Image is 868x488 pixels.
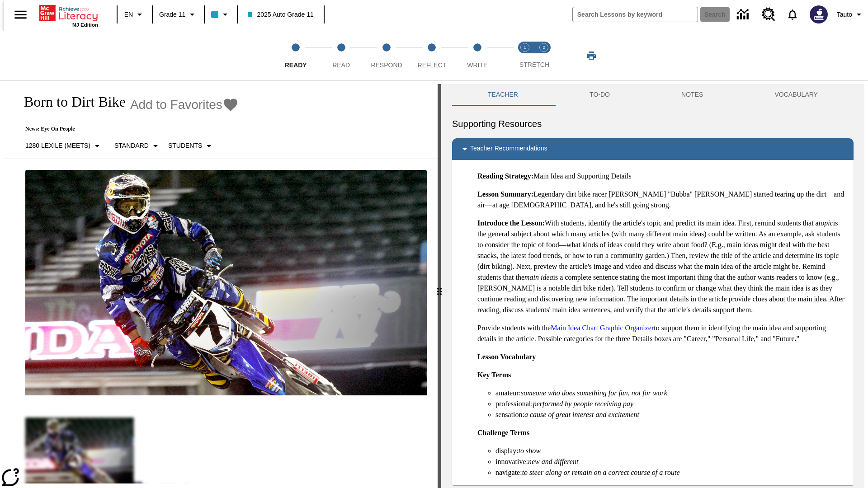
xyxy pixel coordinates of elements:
h6: Supporting Resources [452,117,854,131]
button: Scaffolds, Standard [111,138,165,154]
strong: Lesson Vocabulary [477,353,536,361]
h1: Born to Dirt Bike [14,94,126,110]
button: Reflect step 4 of 5 [406,31,458,80]
button: NOTES [646,84,739,106]
button: Language: EN, Select a language [120,6,149,23]
li: navigate: [495,467,846,478]
div: reading [4,84,438,483]
a: Notifications [781,3,804,26]
input: search field [573,7,698,22]
span: Add to Favorites [130,98,222,112]
span: Reflect [418,61,447,69]
div: activity [441,84,864,488]
button: Select Student [165,138,218,154]
strong: Introduce the Lesson: [477,219,545,227]
button: Write step 5 of 5 [451,31,504,80]
a: Resource Center, Will open in new tab [756,2,781,27]
strong: Reading Strategy: [477,172,533,180]
div: Instructional Panel Tabs [452,84,854,106]
p: Legendary dirt bike racer [PERSON_NAME] "Bubba" [PERSON_NAME] started tearing up the dirt—and air... [477,189,846,211]
img: Avatar [810,5,828,23]
p: With students, identify the article's topic and predict its main idea. First, remind students tha... [477,218,846,315]
button: Select a new avatar [804,3,833,26]
em: topic [819,219,833,227]
button: Stretch Respond step 2 of 2 [531,31,557,80]
p: Standard [114,141,149,150]
button: Profile/Settings [833,6,868,23]
a: Main Idea Chart Graphic Organizer [551,324,654,332]
p: Main Idea and Supporting Details [477,171,846,182]
p: Students [168,141,202,150]
span: 2025 Auto Grade 11 [248,10,313,19]
span: Respond [371,61,402,69]
button: Teacher [452,84,554,106]
span: Ready [285,61,307,69]
span: Write [467,61,487,69]
button: Ready step 1 of 5 [269,31,322,80]
strong: Challenge Terms [477,429,529,436]
li: display: [495,446,846,456]
span: EN [124,10,133,19]
em: new and different [528,458,578,465]
button: VOCABULARY [739,84,854,106]
span: Tauto [837,10,852,19]
button: Stretch Read step 1 of 2 [512,31,538,80]
p: 1280 Lexile (Meets) [25,141,90,150]
em: performed by people receiving pay [533,400,633,408]
span: Grade 11 [159,10,185,19]
span: STRETCH [519,61,549,68]
button: Select Lexile, 1280 Lexile (Meets) [22,138,106,154]
p: Teacher Recommendations [470,144,547,155]
div: Teacher Recommendations [452,138,854,160]
p: News: Eye On People [14,126,239,132]
div: Press Enter or Spacebar and then press right and left arrow keys to move the slider [438,84,441,488]
a: Data Center [731,2,756,27]
li: innovative: [495,456,846,467]
div: Home [39,3,98,28]
button: Print [577,47,606,64]
em: to show [519,447,541,455]
button: Respond step 3 of 5 [360,31,413,80]
text: 2 [542,45,545,50]
button: TO-DO [554,84,646,106]
em: main idea [524,273,553,281]
span: NJ Edition [72,22,98,28]
em: to steer along or remain on a correct course of a route [522,469,680,476]
em: a cause of great interest and excitement [524,411,639,418]
text: 1 [524,45,526,50]
em: someone who does something for fun, not for work [521,389,667,397]
button: Grade: Grade 11, Select a grade [156,6,201,23]
p: Provide students with the to support them in identifying the main idea and supporting details in ... [477,323,846,344]
button: Open side menu [7,1,34,28]
button: Add to Favorites - Born to Dirt Bike [130,97,239,113]
button: Class color is light blue. Change class color [208,6,234,23]
span: Read [332,61,350,69]
li: amateur: [495,388,846,399]
li: sensation: [495,409,846,420]
li: professional: [495,399,846,409]
img: Motocross racer James Stewart flies through the air on his dirt bike. [25,170,427,396]
strong: Key Terms [477,371,511,379]
strong: Lesson Summary: [477,190,533,198]
button: Read step 2 of 5 [315,31,367,80]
